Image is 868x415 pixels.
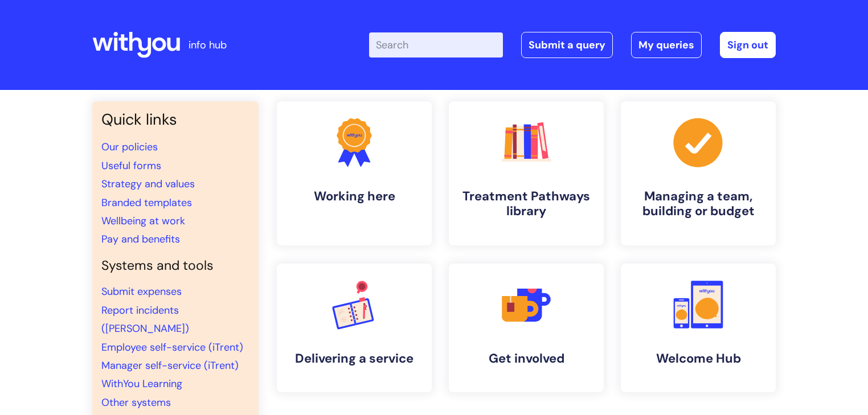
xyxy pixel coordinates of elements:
a: Our policies [101,140,158,154]
h4: Managing a team, building or budget [630,189,767,219]
a: Wellbeing at work [101,214,185,228]
a: Strategy and values [101,177,195,191]
a: Working here [277,101,432,245]
input: Search [369,32,503,57]
a: Submit expenses [101,285,182,298]
h4: Get involved [458,351,595,366]
a: Other systems [101,396,171,409]
a: Submit a query [521,32,613,58]
a: Useful forms [101,159,161,172]
a: Employee self-service (iTrent) [101,340,243,354]
h4: Welcome Hub [630,351,767,366]
a: My queries [631,32,702,58]
a: Sign out [720,32,776,58]
a: Report incidents ([PERSON_NAME]) [101,303,189,335]
a: Treatment Pathways library [449,101,604,245]
h4: Treatment Pathways library [458,189,595,219]
h3: Quick links [101,110,249,129]
a: Managing a team, building or budget [621,101,776,245]
h4: Delivering a service [286,351,423,366]
a: Branded templates [101,196,192,209]
a: Get involved [449,264,604,392]
a: Welcome Hub [621,264,776,392]
a: Manager self-service (iTrent) [101,359,239,372]
h4: Working here [286,189,423,204]
p: info hub [189,36,227,54]
a: Pay and benefits [101,232,180,246]
h4: Systems and tools [101,258,249,274]
a: Delivering a service [277,264,432,392]
div: | - [369,32,776,58]
a: WithYou Learning [101,377,182,391]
